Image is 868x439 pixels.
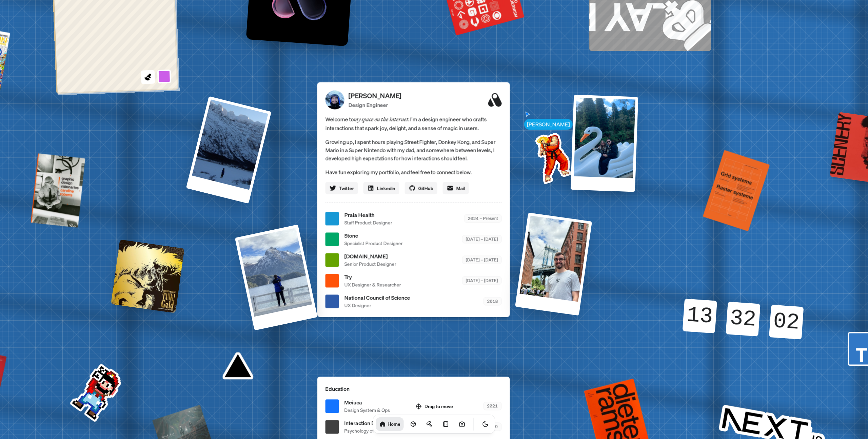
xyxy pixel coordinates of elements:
em: my space on the internet. [354,116,410,122]
span: Specialist Product Designer [344,240,403,247]
span: Linkedin [377,185,395,192]
span: Welcome to I'm a design engineer who crafts interactions that spark joy, delight, and a sense of ... [325,115,502,132]
span: National Council of Science [344,293,410,302]
span: [DOMAIN_NAME] [344,252,396,260]
img: Profile Picture [325,90,344,109]
div: [DATE] – [DATE] [462,235,502,243]
span: Interaction Design Foundation [344,419,417,427]
span: Try [344,273,401,281]
span: Staff Product Designer [344,219,392,226]
div: [DATE] – [DATE] [462,276,502,285]
button: Toggle Theme [479,417,492,431]
div: 2019 [484,422,502,431]
img: Profile example [518,123,586,191]
h1: Home [388,421,400,427]
div: 2018 [484,297,502,305]
p: [PERSON_NAME] [349,91,401,101]
span: Praia Health [344,211,392,219]
span: GitHub [418,185,433,192]
span: Twitter [339,185,354,192]
div: [DATE] – [DATE] [462,255,502,264]
span: UX Designer [344,302,410,309]
div: 2024 – Present [464,214,502,223]
p: Design Engineer [349,101,401,109]
p: Growing up, I spent hours playing Street Fighter, Donkey Kong, and Super Mario in a Super Nintend... [325,138,502,162]
a: Home [376,417,404,431]
span: Mail [456,185,465,192]
a: Twitter [325,182,358,194]
p: Have fun exploring my portfolio, and feel free to connect below. [325,168,502,176]
div: 2021 [484,402,502,410]
span: Design System & Ops [344,406,390,414]
span: Meiuca [344,398,390,406]
span: Senior Product Designer [344,260,396,267]
span: Stone [344,231,403,240]
p: Education [325,385,502,393]
a: GitHub [405,182,437,194]
a: Linkedin [363,182,399,194]
span: UX Designer & Researcher [344,281,401,288]
div: 02 [769,305,804,339]
span: Psychology of Interaction [344,427,417,434]
a: Mail [443,182,469,194]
